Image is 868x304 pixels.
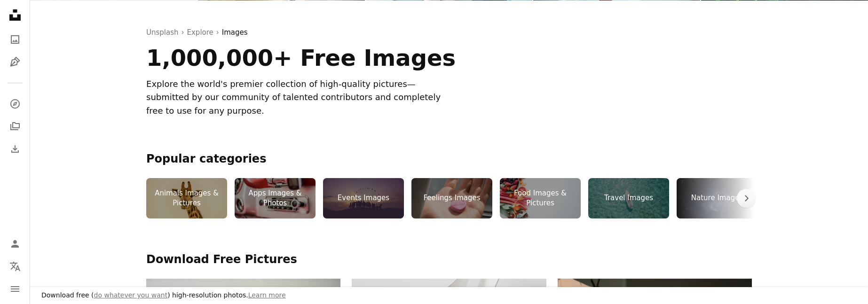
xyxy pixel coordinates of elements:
a: Animals Images & Pictures [146,178,227,218]
a: Travel Images [588,178,669,218]
a: Home — Unsplash [6,6,24,26]
a: Collections [6,117,24,136]
a: Illustrations [6,53,24,71]
div: Explore the world's premier collection of high-quality pictures—submitted by our community of tal... [146,78,443,118]
a: Explore [187,27,213,38]
a: Unsplash [146,27,179,38]
a: Food Images & Pictures [500,178,581,218]
button: Language [6,257,24,276]
button: scroll list to the right [737,189,756,208]
a: Nature Images [677,178,758,218]
a: Photos [6,30,24,49]
a: Images [222,27,248,38]
h3: Download free ( ) high-resolution photos. [41,291,286,300]
div: › › [146,27,752,38]
a: Events Images [323,178,404,218]
a: Feelings Images [411,178,492,218]
h1: 1,000,000+ Free Images [146,46,546,70]
h2: Download Free Pictures [146,252,752,267]
a: do whatever you want [94,291,168,299]
a: Download History [6,140,24,158]
button: Menu [6,280,24,298]
a: Learn more [248,291,286,299]
h2: Popular categories [146,152,752,167]
a: Apps Images & Photos [235,178,316,218]
a: Log in / Sign up [6,234,24,253]
a: Explore [6,94,24,113]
